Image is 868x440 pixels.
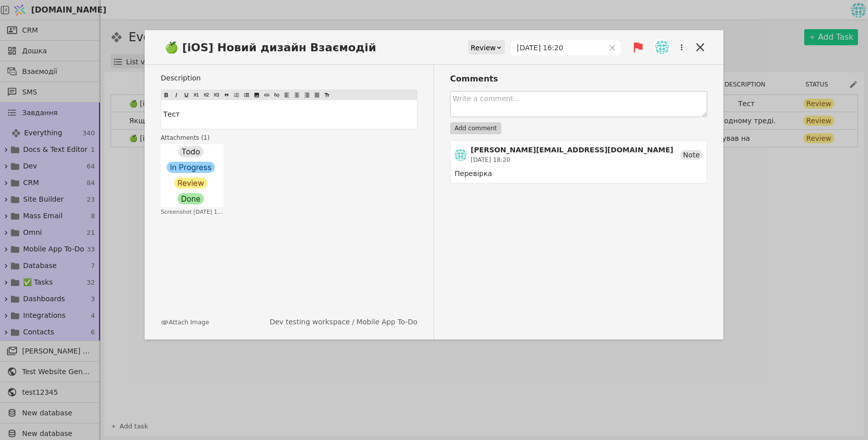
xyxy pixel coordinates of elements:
[161,133,417,142] h4: Attachments ( 1 )
[161,318,209,327] button: Attach Image
[270,317,350,327] a: Dev testing workspace
[161,73,417,83] label: Description
[609,44,616,51] button: Clear
[455,149,467,161] img: ih
[680,150,703,160] div: Note
[655,40,669,54] img: ih
[270,317,417,327] div: /
[450,122,501,134] button: Add comment
[356,317,417,327] a: Mobile App To-Do
[471,145,673,155] div: [PERSON_NAME][EMAIL_ADDRESS][DOMAIN_NAME]
[163,110,180,118] span: Тест
[455,168,703,179] div: Перевірка
[609,44,616,51] svg: close
[161,39,386,56] span: 🍏 [iOS] Новий дизайн Взаємодій
[471,41,496,55] div: Review
[511,41,604,55] input: dd.MM.yyyy HH:mm
[450,73,707,85] h3: Comments
[471,155,673,164] div: [DATE] 18:20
